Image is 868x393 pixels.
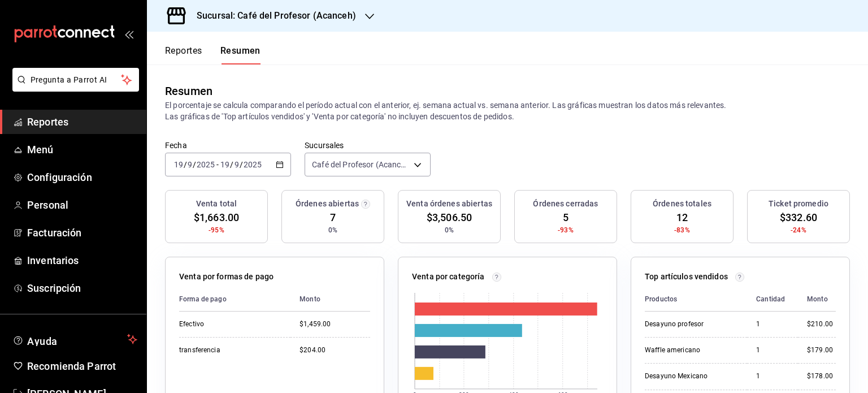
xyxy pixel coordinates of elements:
[27,332,123,346] span: Ayuda
[179,319,281,329] div: Efectivo
[807,372,836,381] div: $178.00
[234,160,240,169] input: --
[645,346,738,355] div: Waffle americano
[27,253,137,268] span: Inventarios
[798,287,836,312] th: Monto
[209,225,224,235] span: -95%
[165,45,202,64] button: Reportes
[296,198,359,210] h3: Órdenes abiertas
[676,210,688,225] span: 12
[645,287,747,312] th: Productos
[406,198,492,210] h3: Venta órdenes abiertas
[165,45,261,64] div: navigation tabs
[194,210,239,225] span: $1,663.00
[27,114,137,129] span: Reportes
[300,319,370,329] div: $1,459.00
[12,68,139,92] button: Pregunta a Parrot AI
[756,319,789,329] div: 1
[807,346,836,355] div: $179.00
[173,160,184,169] input: --
[645,372,738,381] div: Desayuno Mexicano
[184,160,187,169] span: /
[300,346,370,355] div: $204.00
[124,29,133,38] button: open_drawer_menu
[533,198,598,210] h3: Órdenes cerradas
[187,160,193,169] input: --
[445,225,454,235] span: 0%
[27,142,137,157] span: Menú
[328,225,337,235] span: 0%
[196,160,215,169] input: ----
[165,100,850,122] p: El porcentaje se calcula comparando el período actual con el anterior, ej. semana actual vs. sema...
[645,271,728,283] p: Top artículos vendidos
[216,160,219,169] span: -
[756,372,789,381] div: 1
[188,9,356,23] h3: Sucursal: Café del Profesor (Acanceh)
[27,197,137,213] span: Personal
[240,160,243,169] span: /
[780,210,817,225] span: $332.60
[563,210,568,225] span: 5
[791,225,806,235] span: -24%
[756,346,789,355] div: 1
[165,83,212,100] div: Resumen
[27,280,137,296] span: Suscripción
[645,319,738,329] div: Desayuno profesor
[27,359,137,374] span: Recomienda Parrot
[165,141,291,149] label: Fecha
[220,45,261,64] button: Resumen
[31,74,121,86] span: Pregunta a Parrot AI
[769,198,828,210] h3: Ticket promedio
[8,82,139,94] a: Pregunta a Parrot AI
[220,160,230,169] input: --
[179,271,274,283] p: Venta por formas de pago
[27,170,137,185] span: Configuración
[179,287,290,312] th: Forma de pago
[290,287,370,312] th: Monto
[312,159,410,170] span: Café del Profesor (Acanceh)
[674,225,690,235] span: -83%
[305,141,431,149] label: Sucursales
[230,160,233,169] span: /
[330,210,336,225] span: 7
[196,198,237,210] h3: Venta total
[179,346,281,355] div: transferencia
[653,198,711,210] h3: Órdenes totales
[558,225,574,235] span: -93%
[427,210,472,225] span: $3,506.50
[807,319,836,329] div: $210.00
[193,160,196,169] span: /
[747,287,798,312] th: Cantidad
[243,160,262,169] input: ----
[412,271,485,283] p: Venta por categoría
[27,225,137,240] span: Facturación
